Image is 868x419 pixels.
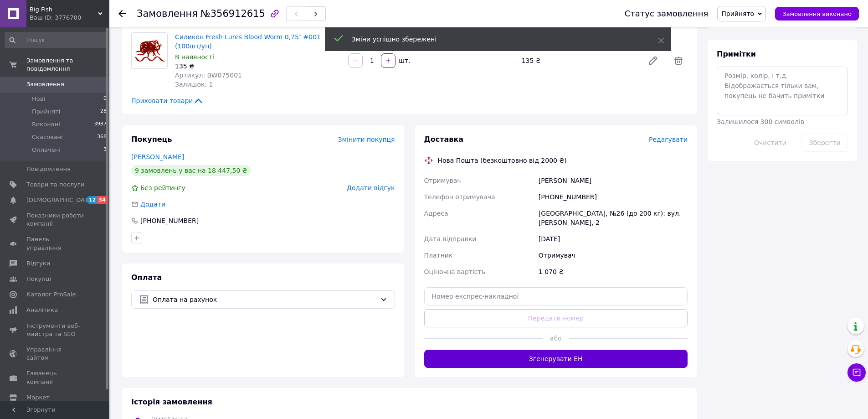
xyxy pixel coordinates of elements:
span: Отримувач [424,177,461,184]
span: Прийняті [32,108,60,116]
div: 9 замовлень у вас на 18 447,50 ₴ [131,165,251,176]
span: Без рейтингу [140,184,185,191]
span: Управління сайтом [26,346,84,362]
span: 0 [103,95,107,103]
span: Замовлення та повідомлення [26,57,109,73]
div: [PHONE_NUMBER] [139,216,200,225]
span: Замовлення виконано [782,10,852,17]
span: Скасовані [32,133,63,141]
span: Маркет [26,393,50,402]
span: Доставка [424,135,464,144]
span: Додати відгук [347,184,395,191]
button: Чат з покупцем [847,363,866,382]
span: Панель управління [26,235,84,252]
span: Оплата на рахунок [153,295,376,305]
span: Додати [140,201,165,208]
span: №356912615 [200,8,265,19]
input: Номер експрес-накладної [424,287,688,305]
div: [PERSON_NAME] [537,172,689,189]
span: Адреса [424,210,448,217]
span: 12 [87,196,97,204]
div: Нова Пошта (безкоштовно від 2000 ₴) [436,156,569,165]
span: Відгуки [26,259,50,268]
span: Залишок: 1 [175,81,213,88]
div: [GEOGRAPHIC_DATA], №26 (до 200 кг): вул. [PERSON_NAME], 2 [537,205,689,231]
span: [DEMOGRAPHIC_DATA] [26,196,94,204]
div: [PHONE_NUMBER] [537,189,689,205]
div: 135 ₴ [175,62,341,71]
span: Каталог ProSale [26,290,76,299]
input: Пошук [5,32,108,48]
div: 1 070 ₴ [537,264,689,280]
span: В наявності [175,53,214,61]
span: 34 [97,196,108,204]
span: 3 [103,146,107,154]
span: 28 [100,108,107,116]
span: Платник [424,252,453,259]
span: Покупці [26,275,51,283]
span: Редагувати [649,136,688,143]
div: [DATE] [537,231,689,247]
span: Гаманець компанії [26,369,84,386]
span: Історія замовлення [131,398,212,406]
span: Видалити [669,52,688,70]
span: 3987 [94,120,107,129]
img: Силикон Fresh Lures Blood Worm 0,75″ #001 (100шт/уп) [132,39,167,62]
span: Повідомлення [26,165,71,173]
span: Нові [32,95,45,103]
a: Силикон Fresh Lures Blood Worm 0,75″ #001 (100шт/уп) [175,33,321,50]
span: Прийнято [721,10,754,17]
span: Замовлення [137,8,198,19]
span: Виконані [32,120,60,129]
span: Артикул: BW075001 [175,72,242,79]
button: Замовлення виконано [775,7,859,21]
span: Показники роботи компанії [26,212,84,228]
span: Примітки [717,50,756,58]
span: Замовлення [26,80,64,88]
span: Дата відправки [424,235,477,243]
span: Покупець [131,135,172,144]
span: Big Fish [30,5,98,14]
div: Зміни успішно збережені [352,35,635,44]
div: 135 ₴ [518,54,640,67]
span: Приховати товари [131,96,204,105]
span: Залишилося 300 символів [717,118,804,125]
div: Ваш ID: 3776700 [30,14,109,22]
div: Отримувач [537,247,689,264]
span: Оплата [131,273,162,282]
div: шт. [396,56,411,65]
span: або [543,334,569,343]
span: Телефон отримувача [424,193,495,201]
span: Інструменти веб-майстра та SEO [26,322,84,338]
span: Оплачені [32,146,61,154]
span: Змінити покупця [338,136,395,143]
span: Товари та послуги [26,181,84,189]
button: Згенерувати ЕН [424,350,688,368]
div: Статус замовлення [625,9,709,18]
span: 368 [97,133,107,141]
a: Редагувати [644,52,662,70]
a: [PERSON_NAME] [131,153,184,160]
div: Повернутися назад [118,9,126,18]
span: Оціночна вартість [424,268,485,275]
span: Аналітика [26,306,58,314]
